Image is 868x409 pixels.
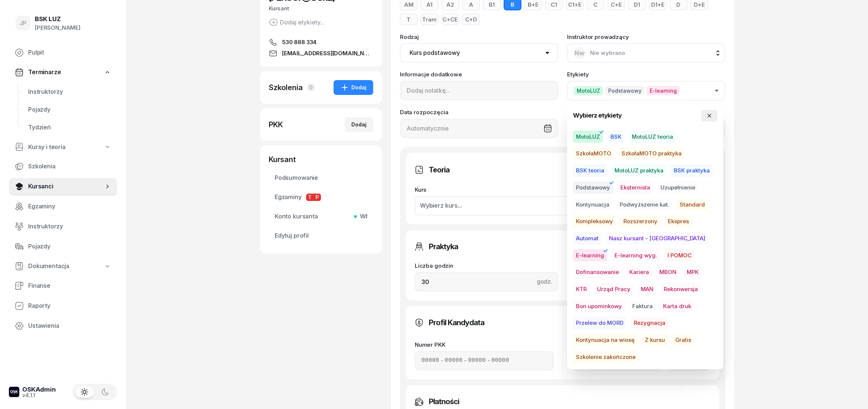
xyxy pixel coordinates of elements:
div: Dodaj [351,120,367,129]
a: Egzaminy [9,198,117,215]
button: MAN [638,283,656,296]
span: Dofinansowanie [573,266,622,278]
button: Urząd Pracy [594,283,633,296]
span: - [487,356,490,366]
button: Karta druk [660,300,694,313]
span: Kursanci [28,182,104,191]
span: T [306,194,314,201]
button: MotoLUZPodstawowyE-learning [567,81,725,100]
a: Ustawienia [9,317,117,335]
button: E-learning [573,249,607,262]
button: Kontynuacja na wiosę [573,334,637,346]
span: I POMOC [665,249,695,262]
div: Wybierz kurs... [420,201,462,211]
span: Pojazdy [28,105,111,115]
span: 530 888 334 [282,38,317,47]
button: Dodaj [345,117,373,132]
button: Tram [421,13,438,25]
a: Instruktorzy [22,83,117,101]
span: Bon upominkowy [573,300,625,313]
input: 00000 [468,356,486,366]
span: Pulpit [28,48,111,57]
a: Dokumentacja [9,258,117,275]
button: SzkołaMOTO praktyka [619,147,685,160]
span: MotoLUZ praktyka [612,164,666,177]
button: Automat [573,232,602,245]
span: Kompleksowy [573,215,616,228]
span: Dokumentacja [28,261,69,271]
div: [PERSON_NAME] [35,23,80,33]
button: Eksternista [617,181,653,194]
button: MBON [656,266,679,278]
span: E-learning wyg. [612,249,660,262]
button: T [400,13,418,25]
input: 00000 [491,356,509,366]
a: [EMAIL_ADDRESS][DOMAIN_NAME] [269,49,373,58]
span: Konto kursanta [275,212,367,221]
span: P [314,194,321,201]
button: SzkołaMOTO [573,147,614,160]
span: Wł [357,212,367,221]
button: BSK [607,131,625,143]
a: Pulpit [9,44,117,62]
span: Faktura [629,300,656,313]
span: Terminarze [28,67,61,77]
button: Kariera [626,266,652,278]
button: MotoLUZ teoria [629,131,676,143]
button: Szkolenie zakończone [573,351,639,363]
button: Ekspres [665,215,692,228]
button: Gratis [672,334,694,346]
input: 00000 [421,356,439,366]
button: C+D [462,13,480,25]
div: Kursant [269,154,373,165]
span: KTR [573,283,590,296]
span: Raporty [28,301,111,311]
button: Podwyższenie kat. [617,198,672,211]
span: Kontynuacja [573,198,612,211]
div: OSKAdmin [22,386,56,393]
button: Podstawowy [573,181,613,194]
div: Szkolenia [269,82,303,93]
a: Edytuj profil [269,227,373,245]
a: Kursy i teoria [9,139,117,156]
a: Pojazdy [22,101,117,119]
button: BSK teoria [573,164,607,177]
button: Nasz kursant - [GEOGRAPHIC_DATA] [606,232,708,245]
button: BSK praktyka [671,164,713,177]
button: Przelew do MORD [573,317,626,329]
div: PKK [269,119,283,130]
span: Tydzień [28,123,111,132]
input: Dodaj notatkę... [400,81,558,100]
span: Finanse [28,281,111,291]
span: Kursy i teoria [28,142,66,152]
button: Uzupełnienie [657,181,698,194]
h4: Wybierz etykiety [573,111,622,121]
button: Dodaj etykiety... [269,18,325,27]
input: 00000 [445,356,463,366]
button: Rekonwersja [661,283,701,296]
span: Standard [677,198,708,211]
span: Z kursu [642,334,668,346]
div: Kursant [269,4,373,13]
a: Instruktorzy [9,218,117,235]
h3: Płatności [429,396,459,408]
button: Rozszerzony [620,215,660,228]
a: Szkolenia [9,158,117,175]
span: MotoLUZ [574,86,603,95]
